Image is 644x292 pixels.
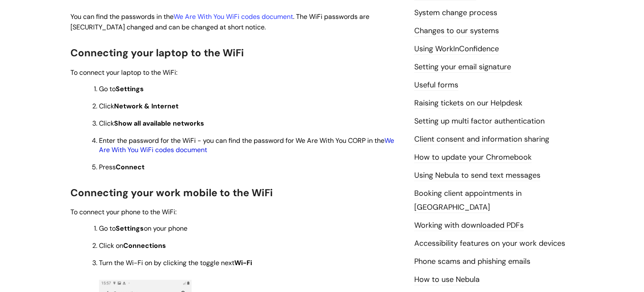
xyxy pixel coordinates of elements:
strong: Wi-Fi [234,258,252,267]
span: Click [99,102,179,110]
a: Raising tickets on our Helpdesk [414,98,522,109]
a: Using WorkInConfidence [414,44,499,55]
span: Go to [99,84,144,93]
strong: Connections [123,241,166,250]
span: You can find the passwords in the . The WiFi passwords are [SECURITY_DATA] changed and can be cha... [70,12,369,32]
a: Accessibility features on your work devices [414,238,565,249]
span: Press [99,163,145,171]
span: Connecting your work mobile to the WiFi [70,186,273,199]
strong: Settings [116,84,144,93]
a: Phone scams and phishing emails [414,256,530,267]
strong: Show all available networks [114,119,204,128]
strong: Connect [116,163,145,171]
a: System change process [414,8,497,18]
span: To connect your phone to the WiFi: [70,208,177,216]
span: Connecting your laptop to the WiFi [70,46,244,59]
a: Useful forms [414,80,458,91]
span: To connect your laptop to the WiFi: [70,68,177,77]
a: We Are With You WiFi codes document [99,136,394,154]
a: Working with downloaded PDFs [414,220,524,231]
strong: Network & Internet [114,102,179,110]
span: Click [99,119,204,128]
span: Click on [99,241,166,250]
a: Client consent and information sharing [414,134,549,145]
a: Setting your email signature [414,62,511,73]
span: Go to on your phone [99,224,187,233]
strong: Settings [116,224,144,233]
a: We Are With You WiFi codes document [174,12,293,21]
a: How to use Nebula [414,274,480,285]
span: Enter the password for the WiFi - you can find the password for We Are With You CORP in the [99,136,394,154]
a: How to update your Chromebook [414,152,532,163]
a: Setting up multi factor authentication [414,116,545,127]
span: Turn the Wi-Fi on by clicking the toggle next [99,258,252,267]
a: Booking client appointments in [GEOGRAPHIC_DATA] [414,188,522,213]
a: Using Nebula to send text messages [414,170,540,181]
a: Changes to our systems [414,26,499,37]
